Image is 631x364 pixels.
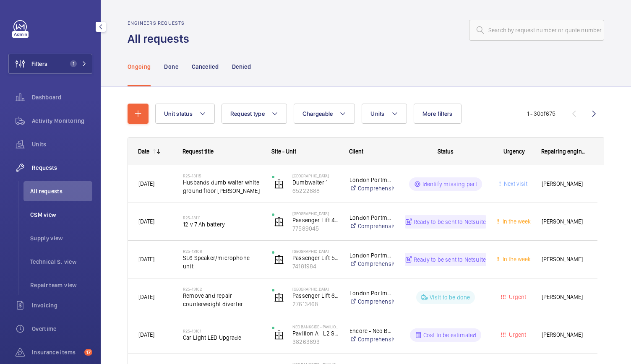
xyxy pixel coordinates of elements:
span: [PERSON_NAME] [542,330,587,340]
p: Done [164,62,178,71]
a: Comprehensive [349,222,394,230]
input: Search by request number or quote number [469,20,604,41]
p: [GEOGRAPHIC_DATA] [292,286,339,291]
p: London Portman Hotel Ltd [349,213,394,222]
p: London Portman Hotel Ltd [349,251,394,260]
span: CSM view [30,211,92,219]
p: 27613468 [292,300,339,308]
p: [GEOGRAPHIC_DATA] [292,249,339,254]
img: elevator.svg [274,255,284,265]
span: All requests [30,187,92,195]
span: Status [438,148,454,155]
span: Supply view [30,234,92,242]
h2: R25-13101 [183,328,261,333]
span: [DATE] [138,331,154,338]
h1: All requests [128,31,194,47]
span: [DATE] [138,256,154,263]
p: Pavilion A - L2 South - 299809011 [292,329,339,338]
p: Cost to be estimated [423,331,477,339]
span: Units [370,110,384,117]
a: Comprehensive [349,297,394,306]
img: elevator.svg [274,330,284,340]
h2: R25-13115 [183,173,261,178]
h2: Engineers requests [128,20,194,26]
p: 77589045 [292,224,339,233]
span: [DATE] [138,218,154,225]
span: More filters [422,110,453,117]
span: [DATE] [138,294,154,300]
span: Husbands dumb waiter white ground floor [PERSON_NAME] [183,178,261,195]
span: Client [349,148,363,155]
span: Urgent [507,294,526,300]
span: [PERSON_NAME] [542,179,587,189]
span: Chargeable [302,110,333,117]
p: Dumbwaiter 1 [292,178,339,187]
span: Repairing engineer [541,148,587,155]
button: More filters [414,104,462,124]
span: of [540,110,546,117]
button: Chargeable [294,104,355,124]
span: Repair team view [30,281,92,289]
p: London Portman Hotel Ltd [349,289,394,297]
span: Request title [183,148,214,155]
h2: R25-13108 [183,249,261,254]
p: Passenger Lift 5 ([GEOGRAPHIC_DATA] Left - Guests) [292,254,339,262]
span: Filters [31,60,47,68]
p: Cancelled [192,62,219,71]
p: [GEOGRAPHIC_DATA] [292,211,339,216]
span: 17 [84,349,92,356]
span: Activity Monitoring [32,117,92,125]
p: Encore - Neo Bankside [349,327,394,335]
button: Units [362,104,407,124]
span: Next visit [502,180,527,187]
span: Requests [32,164,92,172]
p: 74181984 [292,262,339,270]
p: [GEOGRAPHIC_DATA] [292,173,339,178]
span: 12 v 7 Ah battery [183,220,261,229]
span: In the week [501,256,531,263]
span: Units [32,140,92,148]
span: Car Light LED Upgrade [183,333,261,342]
span: 1 [70,60,77,67]
p: Visit to be done [430,293,470,302]
span: Remove and repair counterweight diverter [183,291,261,308]
p: Ready to be sent to Netsuite [414,255,486,264]
span: [DATE] [138,180,154,187]
a: Comprehensive [349,184,394,192]
span: Unit status [164,110,193,117]
p: Ready to be sent to Netsuite [414,218,486,226]
span: Urgency [503,148,525,155]
span: [PERSON_NAME] [542,255,587,264]
p: Identify missing part [422,180,477,188]
span: Technical S. view [30,257,92,266]
h2: R25-13102 [183,286,261,291]
p: Passenger Lift 4 ([GEOGRAPHIC_DATA] Right - Guests) [292,216,339,224]
span: Request type [230,110,265,117]
a: Comprehensive [349,260,394,268]
p: 38263893 [292,338,339,346]
p: 65222888 [292,187,339,195]
button: Unit status [155,104,215,124]
div: Date [138,148,149,155]
span: Invoicing [32,301,92,309]
p: Ongoing [128,62,151,71]
span: Insurance items [32,348,81,356]
span: Urgent [507,331,526,338]
img: elevator.svg [274,179,284,189]
p: Denied [232,62,251,71]
p: Neo Bankside - Pavilion A [292,324,339,329]
span: 1 - 30 675 [527,111,555,117]
span: Overtime [32,325,92,333]
p: Passenger Lift 6 ([GEOGRAPHIC_DATA] Right - Guests) [292,291,339,300]
button: Filters1 [8,54,92,74]
button: Request type [222,104,287,124]
h2: R25-13111 [183,215,261,220]
span: [PERSON_NAME] [542,217,587,226]
img: elevator.svg [274,292,284,302]
span: In the week [501,218,531,225]
span: Site - Unit [271,148,296,155]
span: SL6 Speaker/microphone unit [183,254,261,270]
span: Dashboard [32,93,92,101]
a: Comprehensive [349,335,394,343]
img: elevator.svg [274,217,284,227]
